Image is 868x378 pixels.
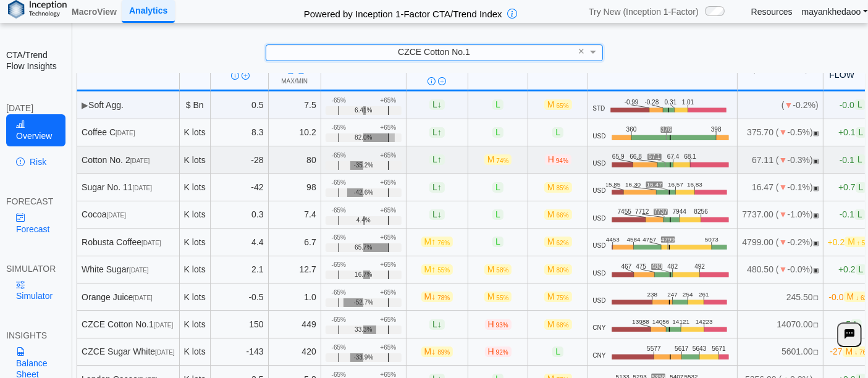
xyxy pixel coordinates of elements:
[626,126,636,133] text: 360
[380,179,396,187] div: +65%
[154,322,173,329] span: [DATE]
[802,6,868,17] a: mayankhedaoo
[355,244,372,251] span: 65.7%
[380,289,396,296] div: +65%
[180,174,211,201] td: K lots
[496,295,508,301] span: 55%
[673,208,687,215] text: 7944
[355,134,372,141] span: 82.0%
[669,181,685,188] text: 16.57
[557,295,569,301] span: 75%
[738,256,823,283] td: 480.50 ( -0.0%)
[684,154,696,161] text: 68.1
[211,229,269,256] td: 4.4
[332,289,346,296] div: -65%
[779,127,788,137] span: ▼
[813,295,819,301] span: NO FEED: Live data feed not provided for this market.
[701,291,711,298] text: 261
[82,182,175,193] div: Sugar No. 11
[437,155,442,165] span: ↑
[269,256,321,283] td: 12.7
[82,127,175,138] div: Coffee C
[647,181,664,188] text: 16.47
[356,217,371,224] span: 4.4%
[627,236,641,243] text: 4584
[353,354,373,361] span: -33.9%
[813,185,819,191] span: OPEN: Market session is currently open.
[485,346,512,357] span: H
[332,207,346,214] div: -65%
[544,292,572,302] span: M
[840,154,866,165] span: -0.1
[668,291,679,298] text: 247
[633,318,651,325] text: 13988
[180,229,211,256] td: K lots
[496,322,508,329] span: 93%
[738,229,823,256] td: 4799.00 ( -0.2%)
[738,283,823,311] td: 245.50
[617,208,631,215] text: 7455
[77,91,180,119] td: Soft Agg.
[662,236,676,243] text: 4799
[654,208,668,215] text: 7737
[211,201,269,229] td: 0.3
[380,124,396,132] div: +65%
[269,229,321,256] td: 6.7
[779,182,788,192] span: ▼
[738,91,823,119] td: ( -0.2%)
[813,130,819,136] span: OPEN: Market session is currently open.
[738,119,823,146] td: 375.70 ( -0.5%)
[684,291,694,298] text: 254
[269,119,321,146] td: 10.2
[421,237,453,247] span: M
[647,291,658,298] text: 238
[592,324,605,332] span: CNY
[355,326,372,334] span: 33.3%
[592,352,605,359] span: CNY
[688,181,704,188] text: 16.83
[636,263,646,270] text: 475
[429,154,445,165] span: L
[711,126,722,133] text: 398
[694,208,709,215] text: 8256
[269,283,321,311] td: 1.0
[380,207,396,214] div: +65%
[141,240,161,246] span: [DATE]
[82,154,175,166] div: Cotton No. 2
[492,182,504,193] span: L
[851,319,862,330] span: L
[843,319,862,330] span: -5
[496,349,508,356] span: 92%
[492,237,504,247] span: L
[592,160,605,167] span: USD
[484,154,512,165] span: M
[355,271,372,279] span: 16.7%
[437,127,442,137] span: ↑
[281,78,308,85] span: Max/Min
[484,264,512,275] span: M
[180,311,211,338] td: K lots
[180,256,211,283] td: K lots
[738,174,823,201] td: 16.47 ( -0.1%)
[421,264,453,275] span: M
[332,344,346,351] div: -65%
[838,182,866,193] span: +0.7
[211,174,269,201] td: -42
[785,100,793,110] span: ▼
[485,319,512,330] span: H
[211,338,269,366] td: -143
[180,91,211,119] td: $ Bn
[557,212,569,219] span: 66%
[431,237,436,247] span: ↑
[854,209,866,220] span: L
[693,345,707,352] text: 5643
[856,264,867,275] span: L
[697,318,715,325] text: 14223
[738,338,823,366] td: 5601.00
[269,146,321,174] td: 80
[6,103,65,114] div: [DATE]
[437,182,442,192] span: ↑
[813,267,819,274] span: OPEN: Market session is currently open.
[429,127,445,138] span: L
[133,295,152,301] span: [DATE]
